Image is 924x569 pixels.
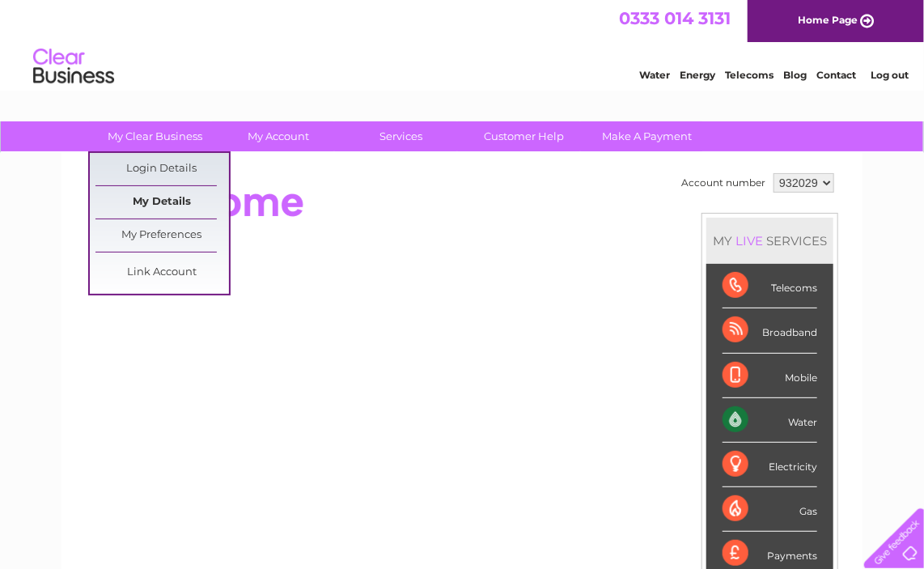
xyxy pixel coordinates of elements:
a: My Account [212,121,345,151]
a: Telecoms [725,69,774,81]
a: Link Account [95,257,229,289]
a: Water [639,69,670,81]
a: Services [335,121,468,151]
div: Water [723,398,817,443]
a: Blog [783,69,807,81]
div: LIVE [732,233,766,248]
div: Clear Business is a trading name of Verastar Limited (registered in [GEOGRAPHIC_DATA] No. 3667643... [81,9,846,79]
a: Customer Help [458,121,591,151]
td: Account number [677,169,769,197]
a: Login Details [95,153,229,185]
div: Mobile [723,354,817,398]
a: Log out [871,69,909,81]
a: Contact [816,69,856,81]
a: My Preferences [95,219,229,252]
a: My Details [95,186,229,219]
a: Make A Payment [581,121,714,151]
div: Telecoms [723,264,817,308]
a: My Clear Business [89,121,223,151]
div: Gas [723,487,817,532]
div: Electricity [723,443,817,487]
a: 0333 014 3131 [619,8,731,28]
div: Broadband [723,308,817,353]
a: Energy [680,69,715,81]
img: logo.png [32,42,115,91]
div: MY SERVICES [706,218,833,264]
